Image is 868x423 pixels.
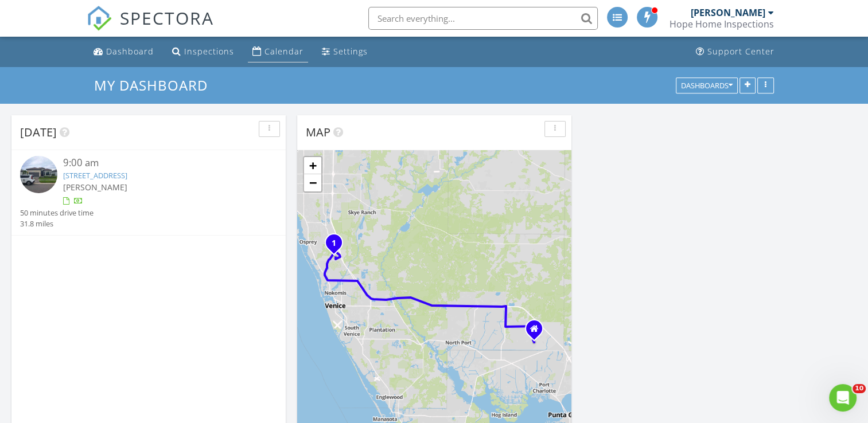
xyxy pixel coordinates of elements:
[306,124,330,140] span: Map
[63,170,127,181] a: [STREET_ADDRESS]
[333,46,368,57] div: Settings
[106,46,154,57] div: Dashboard
[87,6,112,31] img: The Best Home Inspection Software - Spectora
[670,18,774,30] div: Hope Home Inspections
[304,174,321,191] a: Zoom out
[168,41,239,62] a: Inspections
[20,156,277,229] a: 9:00 am [STREET_ADDRESS] [PERSON_NAME] 50 minutes drive time 31.8 miles
[20,218,94,229] div: 31.8 miles
[120,6,214,30] span: SPECTORA
[63,156,256,170] div: 9:00 am
[534,328,541,335] div: 5326 FARMINGTON AVE, North Port Florida 34288
[707,46,774,57] div: Support Center
[87,15,214,40] a: SPECTORA
[368,7,598,30] input: Search everything...
[691,41,779,62] a: Support Center
[20,124,57,140] span: [DATE]
[63,182,127,193] span: [PERSON_NAME]
[94,76,217,95] a: My Dashboard
[317,41,372,62] a: Settings
[334,242,341,249] div: 5985 Talon Preserve Dr, Nokomis, FL 34275
[332,240,336,248] i: 1
[681,81,733,89] div: Dashboards
[20,156,57,193] img: 9325527%2Fcover_photos%2FlIpY3IQRbhBZzqG2DiRD%2Fsmall.jpg
[853,384,866,393] span: 10
[676,77,738,93] button: Dashboards
[248,41,308,62] a: Calendar
[829,384,857,412] iframe: Intercom live chat
[691,7,765,18] div: [PERSON_NAME]
[304,157,321,174] a: Zoom in
[20,207,94,218] div: 50 minutes drive time
[184,46,234,57] div: Inspections
[89,41,158,62] a: Dashboard
[264,46,303,57] div: Calendar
